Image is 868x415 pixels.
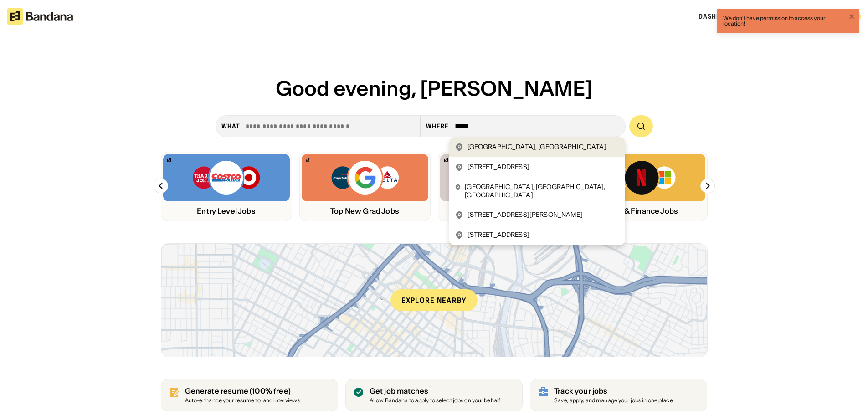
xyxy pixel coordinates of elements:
div: Where [426,122,449,130]
div: [STREET_ADDRESS][PERSON_NAME] [467,210,583,220]
div: Top New Grad Jobs [302,207,428,215]
div: [GEOGRAPHIC_DATA], [GEOGRAPHIC_DATA] [467,143,606,152]
img: Trader Joe’s, Costco, Target logos [192,159,261,196]
img: Capital One, Google, Delta logos [330,159,400,196]
img: Bandana logo [444,158,448,162]
div: [GEOGRAPHIC_DATA], [GEOGRAPHIC_DATA], [GEOGRAPHIC_DATA] [465,183,619,199]
img: Bandana logotype [7,8,73,25]
div: [STREET_ADDRESS] [467,163,529,172]
a: Track your jobs Save, apply, and manage your jobs in one place [530,379,707,411]
div: Entry Level Jobs [163,207,290,215]
img: Bandana logo [306,158,309,162]
div: Tech & Finance Jobs [579,207,705,215]
a: Generate resume (100% free)Auto-enhance your resume to land interviews [161,379,338,411]
a: Bandana logoH&M, Apply, Adidas logosRetail Jobs [438,152,569,221]
span: Good evening, [PERSON_NAME] [276,76,592,101]
div: We don't have permission to access your location! [723,15,846,26]
img: Left Arrow [154,179,168,193]
div: Track your jobs [554,387,673,395]
button: close [849,13,855,21]
a: Bandana logoTrader Joe’s, Costco, Target logosEntry Level Jobs [161,152,292,221]
img: Bandana logo [167,158,171,162]
img: Right Arrow [700,179,715,193]
a: Get job matches Allow Bandana to apply to select jobs on your behalf [345,379,523,411]
div: [STREET_ADDRESS] [467,231,529,240]
div: Generate resume [185,387,300,395]
div: Allow Bandana to apply to select jobs on your behalf [370,398,500,404]
div: Save, apply, and manage your jobs in one place [554,398,673,404]
div: Explore nearby [390,289,478,311]
img: Bank of America, Netflix, Microsoft logos [607,159,676,196]
a: Bandana logoCapital One, Google, Delta logosTop New Grad Jobs [299,152,431,221]
div: Get job matches [370,387,500,395]
a: Dashboard [699,12,739,20]
div: what [221,122,240,130]
div: Auto-enhance your resume to land interviews [185,398,300,404]
span: (100% free) [250,386,291,395]
div: Retail Jobs [440,207,567,215]
a: Explore nearby [161,244,707,357]
a: Bandana logoBank of America, Netflix, Microsoft logosTech & Finance Jobs [576,152,708,221]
